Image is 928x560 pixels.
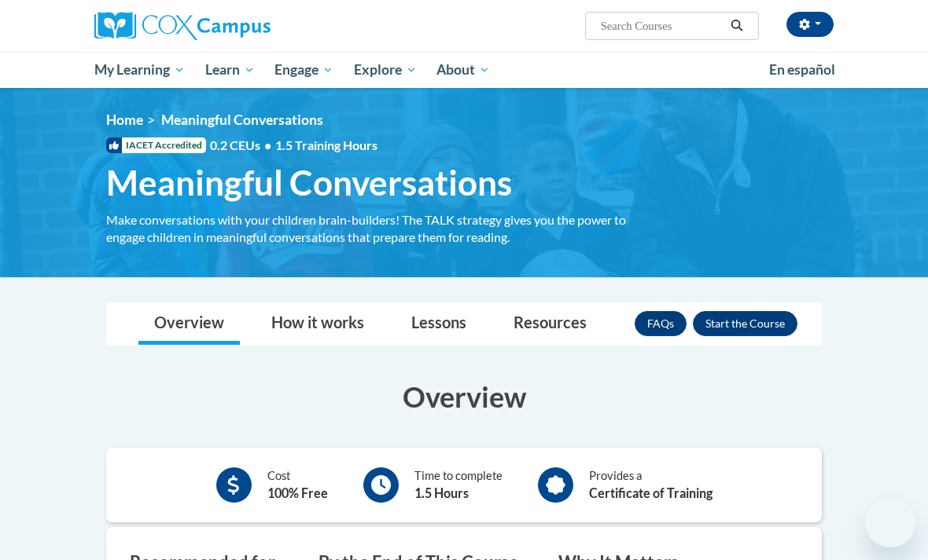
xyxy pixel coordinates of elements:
div: Cost [267,467,328,503]
button: Enroll [693,311,797,336]
b: 1.5 Hours [414,485,469,500]
b: Certificate of Training [589,485,713,500]
b: 100% Free [267,485,328,500]
span: Explore [354,60,417,79]
span: IACET Accredited [106,137,206,153]
span: Meaningful Conversations [106,162,512,203]
button: Account Settings [786,12,834,37]
button: Search [725,16,749,35]
span: My Learning [94,60,185,79]
div: Make conversations with your children brain-builders! The TALK strategy gives you the power to en... [106,211,649,246]
span: 1.5 Training Hours [275,137,377,152]
span: Learn [205,60,255,79]
h3: Overview [106,377,822,416]
span: Engage [274,60,333,79]
a: Lessons [396,303,482,345]
iframe: Button to launch messaging window [865,497,915,547]
div: Provides a [589,467,713,503]
input: Search Courses [599,16,725,35]
a: About [427,52,501,88]
a: FAQs [635,311,687,336]
a: How it works [256,303,380,345]
a: Home [106,112,143,128]
a: Resources [498,303,602,345]
span: About [436,60,490,79]
a: En español [759,53,845,86]
a: Engage [264,52,344,88]
a: Overview [138,303,240,345]
span: En español [769,61,835,78]
span: 0.2 CEUs [210,137,377,154]
a: Explore [344,52,427,88]
div: Main menu [83,52,845,88]
span: Meaningful Conversations [161,112,323,128]
a: Learn [195,52,265,88]
img: Cox Campus [94,12,271,40]
span: • [264,137,271,152]
a: My Learning [84,52,195,88]
a: Cox Campus [94,12,325,40]
div: Time to complete [414,467,503,503]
